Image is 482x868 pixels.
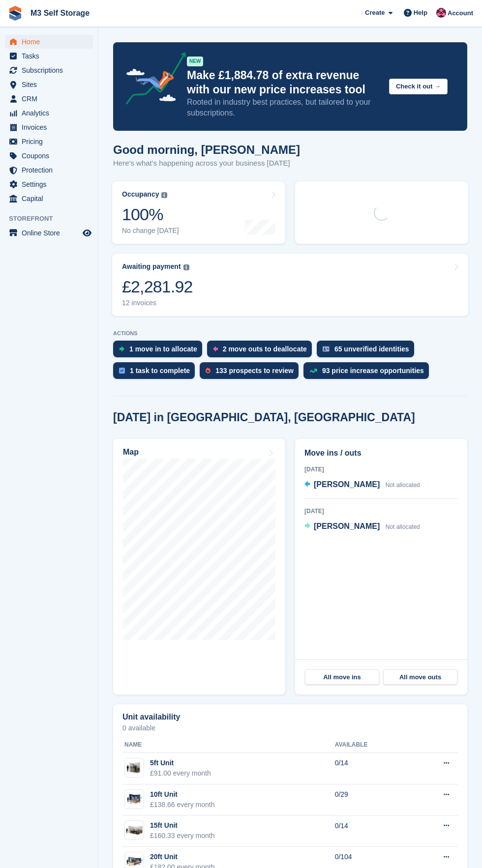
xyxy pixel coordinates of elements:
a: Occupancy 100% No change [DATE] [112,181,285,244]
div: Awaiting payment [122,262,181,271]
span: Capital [22,192,81,205]
button: Check it out → [389,79,448,95]
p: Make £1,884.78 of extra revenue with our new price increases tool [187,68,381,97]
h2: Unit availability [122,713,180,722]
span: Invoices [22,120,81,134]
img: move_outs_to_deallocate_icon-f764333ba52eb49d3ac5e1228854f67142a1ed5810a6f6cc68b1a99e826820c5.svg [213,346,218,352]
span: Pricing [22,135,81,148]
span: Not allocated [386,523,420,530]
span: Tasks [22,49,81,63]
div: 5ft Unit [150,758,211,768]
a: menu [5,49,93,63]
div: 100% [122,204,179,225]
span: [PERSON_NAME] [314,522,380,530]
a: menu [5,35,93,49]
h1: Good morning, [PERSON_NAME] [113,143,300,156]
h2: [DATE] in [GEOGRAPHIC_DATA], [GEOGRAPHIC_DATA] [113,411,415,424]
span: Account [448,8,473,18]
img: price-adjustments-announcement-icon-8257ccfd72463d97f412b2fc003d46551f7dbcb40ab6d574587a9cd5c0d94... [118,52,186,108]
h2: Map [123,448,139,457]
img: icon-info-grey-7440780725fd019a000dd9b08b2336e03edf1995a4989e88bcd33f0948082b44.svg [183,264,189,270]
a: menu [5,106,93,120]
p: Rooted in industry best practices, but tailored to your subscriptions. [187,97,381,118]
div: 1 task to complete [130,367,190,375]
p: Here's what's happening across your business [DATE] [113,158,300,169]
p: 0 available [122,724,458,731]
span: Help [414,8,427,18]
a: menu [5,177,93,191]
img: 10-ft-container.jpg [125,792,144,806]
span: Protection [22,163,81,177]
span: [PERSON_NAME] [314,480,380,489]
img: stora-icon-8386f47178a22dfd0bd8f6a31ec36ba5ce8667c1dd55bd0f319d3a0aa187defe.svg [8,6,23,21]
a: menu [5,192,93,205]
img: Nick Jones [436,8,446,18]
div: Occupancy [122,190,159,199]
a: [PERSON_NAME] Not allocated [304,521,420,533]
div: £2,281.92 [122,277,193,297]
span: CRM [22,92,81,106]
a: 133 prospects to review [200,362,303,384]
div: 65 unverified identities [334,345,409,353]
p: ACTIONS [113,330,467,337]
a: 93 price increase opportunities [303,362,434,384]
a: Awaiting payment £2,281.92 12 invoices [112,254,468,316]
div: 10ft Unit [150,789,215,800]
span: Sites [22,78,81,91]
div: 20ft Unit [150,852,215,862]
div: 1 move in to allocate [129,345,197,353]
th: Available [335,737,411,753]
div: NEW [187,57,203,66]
a: menu [5,135,93,148]
a: Preview store [81,227,93,239]
a: menu [5,226,93,240]
div: 93 price increase opportunities [322,367,424,375]
a: menu [5,92,93,106]
a: Map [113,439,285,694]
span: Settings [22,177,81,191]
h2: Move ins / outs [304,447,458,459]
img: icon-info-grey-7440780725fd019a000dd9b08b2336e03edf1995a4989e88bcd33f0948082b44.svg [161,192,167,198]
td: 0/29 [335,784,411,816]
a: All move outs [383,669,457,685]
div: 2 move outs to deallocate [223,345,307,353]
img: prospect-51fa495bee0391a8d652442698ab0144808aea92771e9ea1ae160a38d050c398.svg [206,368,211,374]
span: Not allocated [386,482,420,489]
div: 133 prospects to review [215,367,294,375]
div: £160.33 every month [150,831,215,841]
span: Home [22,35,81,49]
div: No change [DATE] [122,227,179,235]
a: menu [5,163,93,177]
span: Create [365,8,385,18]
td: 0/14 [335,753,411,784]
span: Analytics [22,106,81,120]
a: 1 move in to allocate [113,341,207,362]
span: Online Store [22,226,81,240]
div: £138.66 every month [150,800,215,810]
img: 125-sqft-unit.jpg [125,823,144,838]
a: [PERSON_NAME] Not allocated [304,479,420,492]
div: [DATE] [304,507,458,516]
div: £91.00 every month [150,768,211,779]
div: 15ft Unit [150,820,215,831]
a: menu [5,63,93,77]
td: 0/14 [335,815,411,847]
img: move_ins_to_allocate_icon-fdf77a2bb77ea45bf5b3d319d69a93e2d87916cf1d5bf7949dd705db3b84f3ca.svg [119,346,124,352]
a: menu [5,149,93,163]
a: M3 Self Storage [27,5,93,21]
a: 2 move outs to deallocate [207,341,317,362]
img: task-75834270c22a3079a89374b754ae025e5fb1db73e45f91037f5363f120a921f8.svg [119,368,125,374]
img: verify_identity-adf6edd0f0f0b5bbfe63781bf79b02c33cf7c696d77639b501bdc392416b5a36.svg [323,346,330,352]
div: [DATE] [304,465,458,474]
a: 1 task to complete [113,362,200,384]
img: 32-sqft-unit.jpg [125,761,144,775]
span: Storefront [9,214,98,224]
a: menu [5,120,93,134]
a: menu [5,78,93,91]
a: 65 unverified identities [317,341,419,362]
img: price_increase_opportunities-93ffe204e8149a01c8c9dc8f82e8f89637d9d84a8eef4429ea346261dce0b2c0.svg [309,369,317,373]
th: Name [122,737,335,753]
div: 12 invoices [122,299,193,307]
span: Subscriptions [22,63,81,77]
a: All move ins [305,669,379,685]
